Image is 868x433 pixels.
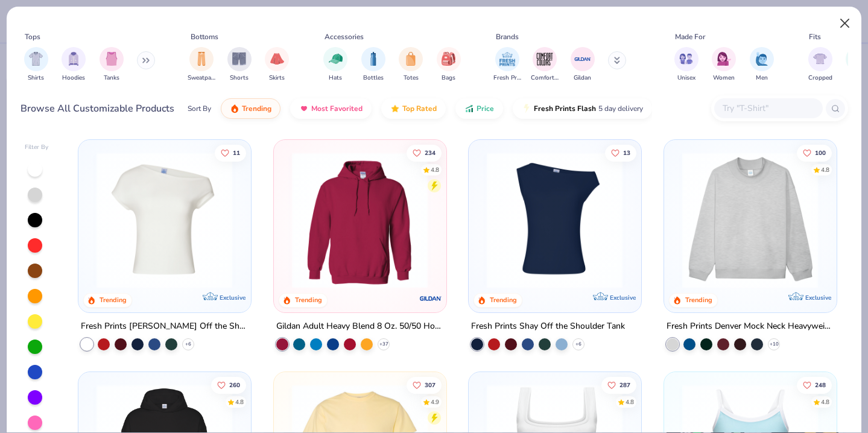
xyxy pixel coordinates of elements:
[667,318,834,333] div: Fresh Prints Denver Mock Neck Heavyweight Sweatshirt
[381,98,446,119] button: Top Rated
[24,47,48,83] button: filter button
[675,31,705,42] div: Made For
[230,74,249,83] span: Shorts
[265,47,289,83] button: filter button
[574,50,592,68] img: Gildan Image
[677,74,695,83] span: Unisex
[797,144,832,161] button: Like
[769,340,778,347] span: + 10
[522,104,531,113] img: flash.gif
[437,47,461,83] button: filter button
[601,376,636,393] button: Like
[269,74,285,83] span: Skirts
[211,376,246,393] button: Like
[67,52,80,66] img: Hoodies Image
[325,31,364,42] div: Accessories
[25,143,49,152] div: Filter By
[290,98,372,119] button: Most Favorited
[815,150,826,156] span: 100
[276,318,444,333] div: Gildan Adult Heavy Blend 8 Oz. 50/50 Hooded Sweatshirt
[610,293,636,301] span: Exclusive
[399,47,423,83] button: filter button
[191,31,218,42] div: Bottoms
[215,144,246,161] button: Like
[407,376,442,393] button: Like
[105,52,118,66] img: Tanks Image
[493,47,521,83] div: filter for Fresh Prints
[531,47,559,83] button: filter button
[821,397,829,406] div: 4.8
[25,31,40,42] div: Tops
[513,98,652,119] button: Fresh Prints Flash5 day delivery
[481,152,629,288] img: 5716b33b-ee27-473a-ad8a-9b8687048459
[712,47,736,83] div: filter for Women
[808,47,832,83] button: filter button
[270,52,284,66] img: Skirts Image
[536,50,554,68] img: Comfort Colors Image
[493,74,521,83] span: Fresh Prints
[496,31,519,42] div: Brands
[227,47,252,83] button: filter button
[674,47,699,83] div: filter for Unisex
[471,318,625,333] div: Fresh Prints Shay Off the Shoulder Tank
[571,47,595,83] button: filter button
[195,52,208,66] img: Sweatpants Image
[679,52,693,66] img: Unisex Image
[188,103,211,114] div: Sort By
[571,47,595,83] div: filter for Gildan
[185,340,191,347] span: + 6
[367,52,380,66] img: Bottles Image
[90,152,238,288] img: a1c94bf0-cbc2-4c5c-96ec-cab3b8502a7f
[755,52,768,66] img: Men Image
[821,165,829,174] div: 4.8
[29,52,43,66] img: Shirts Image
[220,293,246,301] span: Exclusive
[100,47,124,83] div: filter for Tanks
[531,74,559,83] span: Comfort Colors
[81,318,249,333] div: Fresh Prints [PERSON_NAME] Off the Shoulder Top
[62,74,85,83] span: Hoodies
[265,47,289,83] div: filter for Skirts
[390,104,400,113] img: TopRated.gif
[21,101,174,116] div: Browse All Customizable Products
[361,47,385,83] button: filter button
[323,47,347,83] div: filter for Hats
[756,74,768,83] span: Men
[323,47,347,83] button: filter button
[24,47,48,83] div: filter for Shirts
[227,47,252,83] div: filter for Shorts
[431,165,439,174] div: 4.8
[797,376,832,393] button: Like
[235,397,244,406] div: 4.8
[230,104,239,113] img: trending.gif
[62,47,86,83] button: filter button
[402,104,437,113] span: Top Rated
[623,150,630,156] span: 13
[619,382,630,388] span: 287
[813,52,827,66] img: Cropped Image
[28,74,44,83] span: Shirts
[712,47,736,83] button: filter button
[455,98,503,119] button: Price
[104,74,119,83] span: Tanks
[188,47,215,83] button: filter button
[62,47,86,83] div: filter for Hoodies
[311,104,363,113] span: Most Favorited
[188,74,215,83] span: Sweatpants
[605,144,636,161] button: Like
[815,382,826,388] span: 248
[531,47,559,83] div: filter for Comfort Colors
[713,74,735,83] span: Women
[379,340,388,347] span: + 37
[418,286,442,310] img: Gildan logo
[676,152,824,288] img: f5d85501-0dbb-4ee4-b115-c08fa3845d83
[437,47,461,83] div: filter for Bags
[575,340,581,347] span: + 6
[808,47,832,83] div: filter for Cropped
[286,152,434,288] img: 01756b78-01f6-4cc6-8d8a-3c30c1a0c8ac
[626,397,634,406] div: 4.8
[229,382,240,388] span: 260
[750,47,774,83] div: filter for Men
[404,52,417,66] img: Totes Image
[329,52,343,66] img: Hats Image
